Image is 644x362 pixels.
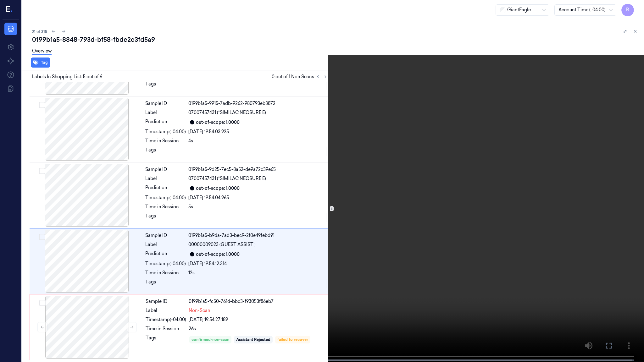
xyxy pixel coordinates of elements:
div: Time in Session [146,326,186,332]
div: Label [145,109,186,116]
div: 0199b1a5-9915-7adb-9262-980793eb3872 [188,100,328,107]
div: Prediction [145,184,186,192]
div: out-of-scope: 1.0000 [196,251,240,258]
div: Timestamp (-04:00) [145,261,186,267]
div: Label [145,175,186,182]
div: 0199b1a5-fc50-761d-bbc3-f93053f86eb7 [189,298,328,305]
div: Tags [145,213,186,223]
span: 07007457431 (*SIMILAC NEOSURE E) [188,175,266,182]
span: Labels In Shopping List: 5 out of 6 [32,74,102,80]
div: 0199b1a5-9d25-7ec5-8a52-de9a72c39e65 [188,166,328,173]
div: Label [146,307,186,314]
div: Sample ID [145,232,186,239]
div: [DATE] 19:54:12.314 [188,261,328,267]
div: failed to recover [277,337,308,343]
div: 0199b1a5-b9da-7ad3-bec9-2f0e49febd91 [188,232,328,239]
div: Label [145,241,186,248]
div: 0199b1a5-8848-793d-bf58-fbde2c3fd5a9 [32,35,639,44]
button: Tag [31,58,50,68]
div: confirmed-non-scan [192,337,229,343]
div: [DATE] 19:54:27.189 [189,316,328,323]
span: 0 out of 1 Non Scans [272,73,329,80]
div: Time in Session [145,138,186,144]
div: [DATE] 19:54:04.965 [188,195,328,201]
div: 4s [188,138,328,144]
span: 07007457431 (*SIMILAC NEOSURE E) [188,109,266,116]
a: Overview [32,48,52,55]
div: Sample ID [146,298,186,305]
div: out-of-scope: 1.0000 [196,119,240,126]
div: 5s [188,204,328,210]
div: Timestamp (-04:00) [146,316,186,323]
div: Timestamp (-04:00) [145,195,186,201]
div: Tags [145,279,186,289]
div: Sample ID [145,166,186,173]
div: [DATE] 19:54:03.925 [188,129,328,135]
div: Prediction [145,118,186,126]
span: 00000009023 (GUEST ASSIST ) [188,241,256,248]
div: Sample ID [145,100,186,107]
div: Tags [145,81,186,91]
button: Select row [39,102,45,108]
button: Select row [39,168,45,174]
span: Non-Scan [189,307,210,314]
div: 12s [188,270,328,276]
div: 26s [189,326,328,332]
div: out-of-scope: 1.0000 [196,185,240,192]
button: Select row [39,300,46,306]
button: R [621,4,634,16]
div: Time in Session [145,204,186,210]
div: Tags [146,335,186,345]
span: 21 of 315 [32,29,47,34]
div: Time in Session [145,270,186,276]
button: Select row [39,234,45,240]
div: Timestamp (-04:00) [145,129,186,135]
div: Assistant Rejected [236,337,270,343]
div: Tags [145,147,186,157]
div: Prediction [145,250,186,258]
